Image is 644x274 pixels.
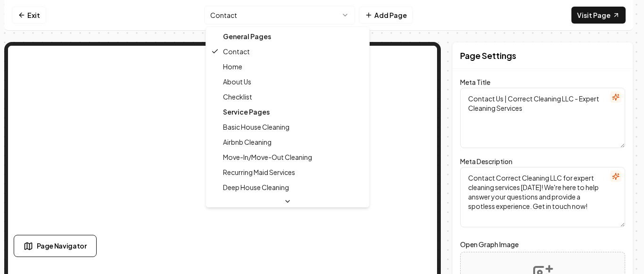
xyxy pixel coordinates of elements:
[223,137,272,147] span: Airbnb Cleaning
[208,104,367,119] div: Service Pages
[223,152,312,162] span: Move-In/Move-Out Cleaning
[223,183,289,192] span: Deep House Cleaning
[223,62,242,71] span: Home
[223,92,252,101] span: Checklist
[223,77,251,86] span: About Us
[208,195,367,210] div: Service Area Pages
[223,122,289,132] span: Basic House Cleaning
[223,47,250,56] span: Contact
[208,29,367,44] div: General Pages
[223,167,295,177] span: Recurring Maid Services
